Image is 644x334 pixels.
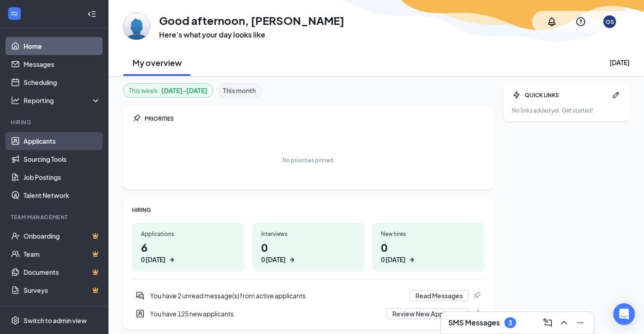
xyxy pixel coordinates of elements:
[261,240,356,264] h1: 0
[24,55,101,73] a: Messages
[136,291,145,300] svg: DoubleChatActive
[381,240,476,264] h1: 0
[11,96,20,105] svg: Analysis
[381,255,405,264] div: 0 [DATE]
[132,114,141,123] svg: Pin
[223,85,256,95] b: This month
[24,186,101,204] a: Talent Network
[132,287,485,305] div: You have 2 unread message(s) from active applicants
[123,13,150,40] img: Orlando Sosa
[24,168,101,186] a: Job Postings
[24,132,101,150] a: Applicants
[448,318,500,328] h3: SMS Messages
[525,91,608,99] div: QUICK LINKS
[575,16,586,27] svg: QuestionInfo
[261,255,286,264] div: 0 [DATE]
[381,230,476,238] div: New hires
[24,96,101,105] div: Reporting
[159,30,344,40] h3: Here’s what your day looks like
[11,213,99,221] div: Team Management
[167,255,176,264] svg: ArrowRight
[150,291,404,300] div: You have 2 unread message(s) from active applicants
[409,290,469,301] button: Read Messages
[261,230,356,238] div: Interviews
[11,118,99,126] div: Hiring
[141,255,165,264] div: 0 [DATE]
[252,223,365,272] a: Interviews00 [DATE]ArrowRight
[610,58,630,67] div: [DATE]
[87,9,96,19] svg: Collapse
[141,230,236,238] div: Applications
[386,308,469,319] button: Review New Applicants
[611,90,620,99] svg: Pen
[282,156,334,164] div: No priorities pinned.
[159,13,344,28] h1: Good afternoon, [PERSON_NAME]
[613,303,635,325] div: Open Intercom Messenger
[136,309,145,318] svg: UserEntity
[24,316,87,325] div: Switch to admin view
[129,85,207,95] div: This week :
[132,305,485,323] div: You have 125 new applicants
[132,223,245,272] a: Applications60 [DATE]ArrowRight
[512,90,521,99] svg: Bolt
[24,227,101,245] a: OnboardingCrown
[24,263,101,281] a: DocumentsCrown
[24,150,101,168] a: Sourcing Tools
[556,315,570,330] button: ChevronUp
[407,255,416,264] svg: ArrowRight
[10,9,19,18] svg: WorkstreamLogo
[132,305,485,323] a: UserEntityYou have 125 new applicantsReview New ApplicantsPin
[508,319,512,327] div: 3
[572,315,587,330] button: Minimize
[24,281,101,299] a: SurveysCrown
[575,317,586,328] svg: Minimize
[472,309,481,318] svg: Pin
[546,16,557,27] svg: Notifications
[542,317,553,328] svg: ComposeMessage
[24,37,101,55] a: Home
[150,309,381,318] div: You have 125 new applicants
[132,287,485,305] a: DoubleChatActiveYou have 2 unread message(s) from active applicantsRead MessagesPin
[11,316,20,325] svg: Settings
[24,245,101,263] a: TeamCrown
[24,73,101,91] a: Scheduling
[540,315,554,330] button: ComposeMessage
[287,255,296,264] svg: ArrowRight
[141,240,236,264] h1: 6
[372,223,485,272] a: New hires00 [DATE]ArrowRight
[559,317,569,328] svg: ChevronUp
[472,291,481,300] svg: Pin
[132,206,485,214] div: HIRING
[512,107,620,114] div: No links added yet. Get started!
[161,85,207,95] b: [DATE] - [DATE]
[132,57,182,68] h2: My overview
[606,18,614,26] div: OS
[145,115,485,122] div: PRIORITIES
